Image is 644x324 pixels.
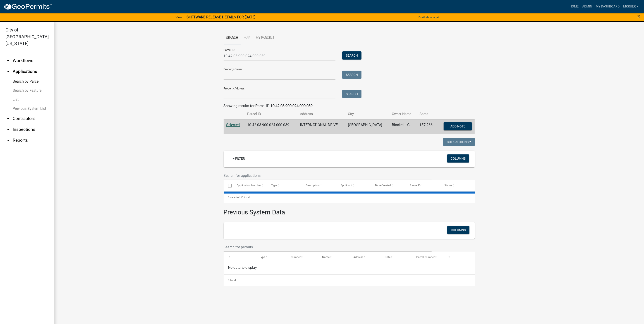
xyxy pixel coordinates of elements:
a: mkruer [621,2,640,11]
span: Applicant [340,184,352,187]
span: Number [291,256,301,259]
i: arrow_drop_down [5,127,11,132]
datatable-header-cell: Type [267,180,302,191]
input: Search for permits [224,242,432,252]
i: arrow_drop_down [5,58,11,63]
div: 0 total [224,192,475,203]
th: City [345,109,389,119]
div: No data to display [224,263,475,274]
span: Address [354,256,364,259]
datatable-header-cell: Number [286,252,318,263]
i: arrow_drop_up [5,69,11,74]
a: Home [568,2,580,11]
a: + Filter [229,154,249,163]
datatable-header-cell: Parcel ID [405,180,440,191]
button: Bulk Actions [443,138,475,146]
span: Name [322,256,330,259]
button: Search [342,51,362,60]
datatable-header-cell: Select [224,180,232,191]
span: Date [385,256,390,259]
i: arrow_drop_down [5,116,11,121]
a: My Dashboard [594,2,621,11]
span: 0 selected / [228,196,242,199]
span: Parcel ID [410,184,421,187]
datatable-header-cell: Type [255,252,286,263]
span: Description [306,184,320,187]
button: Search [342,90,362,98]
datatable-header-cell: Parcel Number [412,252,443,263]
a: Selected [226,123,240,127]
th: Owner Name [389,109,417,119]
datatable-header-cell: Name [318,252,349,263]
a: My Parcels [253,31,277,45]
span: Application Number [237,184,261,187]
span: Parcel Number [416,256,435,259]
datatable-header-cell: Description [302,180,336,191]
button: Search [342,71,362,79]
a: Admin [580,2,594,11]
div: Showing results for Parcel ID: [224,103,475,109]
button: Add Note [444,122,472,130]
datatable-header-cell: Date [381,252,412,263]
button: Close [638,14,641,19]
th: Address [297,109,345,119]
td: 10-42-03-900-024.000-039 [245,119,297,134]
span: Add Note [450,124,465,128]
datatable-header-cell: Address [349,252,381,263]
datatable-header-cell: Status [440,180,475,191]
td: [GEOGRAPHIC_DATA] [345,119,389,134]
button: Don't show again [417,14,442,21]
span: Type [271,184,277,187]
datatable-header-cell: Applicant [336,180,371,191]
th: Parcel ID [245,109,297,119]
i: arrow_drop_down [5,138,11,143]
strong: 10-42-03-900-024.000-039 [271,104,313,108]
span: Status [445,184,452,187]
span: Date Created [375,184,391,187]
h3: Previous System Data [224,203,475,217]
datatable-header-cell: Date Created [371,180,405,191]
input: Search for applications [224,171,432,180]
td: 187.266 [417,119,437,134]
span: × [638,13,641,19]
button: Columns [447,154,469,163]
button: Columns [447,226,469,234]
td: Blocke LLC [389,119,417,134]
strong: SOFTWARE RELEASE DETAILS FOR [DATE] [187,15,255,19]
th: Acres [417,109,437,119]
td: INTERNATIONAL DRIVE [297,119,345,134]
a: Search [224,31,241,45]
datatable-header-cell: Application Number [232,180,267,191]
span: Type [259,256,265,259]
a: View [174,14,184,21]
div: 0 total [224,275,475,286]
